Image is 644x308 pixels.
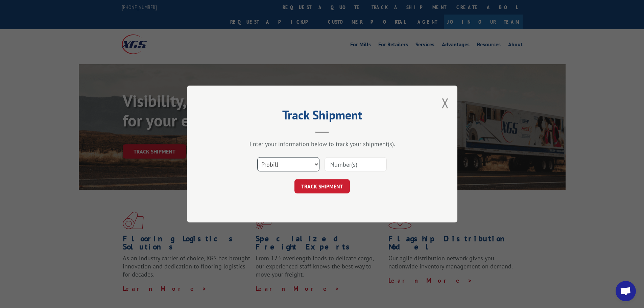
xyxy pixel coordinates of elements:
button: TRACK SHIPMENT [294,179,350,193]
input: Number(s) [325,157,387,171]
h2: Track Shipment [221,110,424,123]
a: Open chat [616,281,636,301]
div: Enter your information below to track your shipment(s). [221,140,424,148]
button: Close modal [442,94,449,112]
